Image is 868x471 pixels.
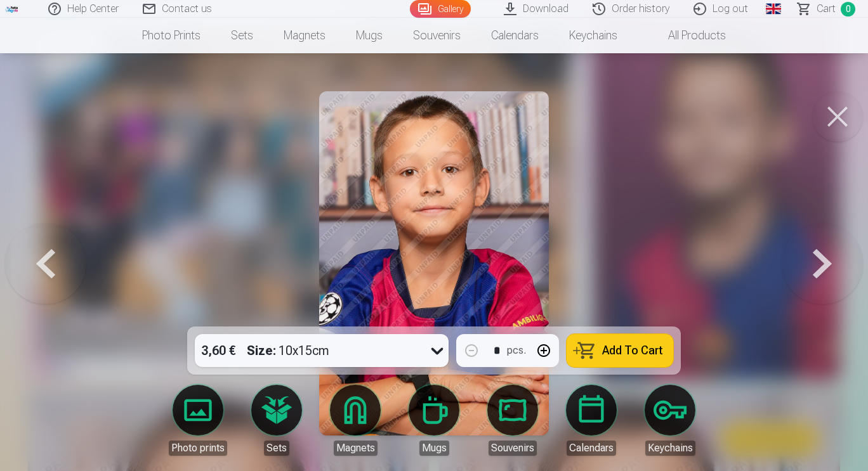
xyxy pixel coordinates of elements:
a: Sets [216,18,268,53]
a: Mugs [398,385,470,456]
a: Sets [241,385,312,456]
div: Mugs [419,441,449,456]
a: Keychains [554,18,633,53]
a: Photo prints [162,385,233,456]
img: /fa1 [5,5,19,13]
a: Magnets [268,18,341,53]
div: 10x15cm [247,334,329,367]
a: Mugs [341,18,398,53]
a: Calendars [556,385,627,456]
strong: Size : [247,342,276,359]
div: Magnets [334,441,378,456]
a: Magnets [320,385,391,456]
div: Keychains [645,441,695,456]
span: Сart [817,1,836,16]
a: Photo prints [127,18,216,53]
a: Calendars [476,18,554,53]
a: Souvenirs [398,18,476,53]
div: Photo prints [169,441,227,456]
a: Keychains [635,385,706,456]
span: Add To Cart [602,345,663,356]
div: Calendars [567,441,616,456]
button: Add To Cart [567,334,673,367]
span: 0 [841,2,855,16]
a: Souvenirs [477,385,548,456]
a: All products [633,18,741,53]
div: pcs. [507,343,526,358]
div: Sets [264,441,289,456]
div: Souvenirs [489,441,537,456]
div: 3,60 € [195,334,242,367]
